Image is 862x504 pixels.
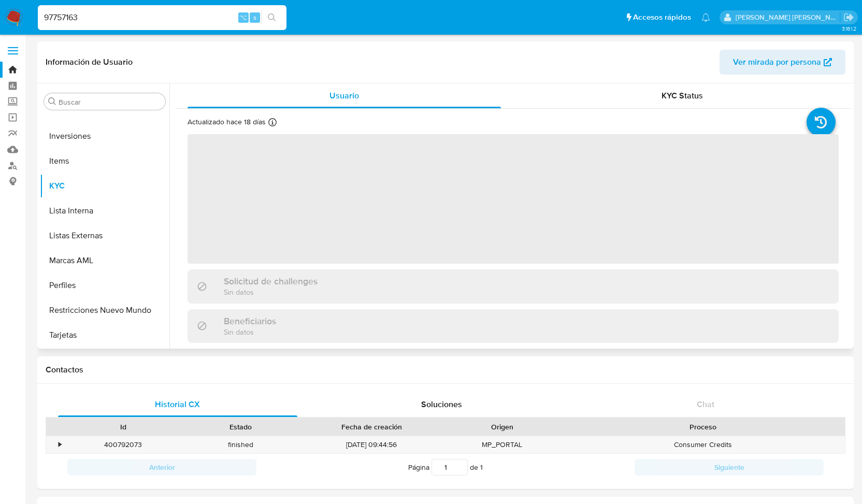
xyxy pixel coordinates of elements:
p: Actualizado hace 18 días [188,117,266,127]
a: Salir [843,12,854,23]
span: ‌ [188,134,839,264]
h1: Información de Usuario [46,57,133,67]
span: Soluciones [421,398,462,410]
div: Fecha de creación [307,422,436,432]
button: Tarjetas [40,323,169,348]
button: search-icon [261,10,282,25]
span: Página de [408,459,483,476]
input: Buscar usuario o caso... [38,11,286,24]
span: Ver mirada por persona [733,50,821,75]
button: Marcas AML [40,248,169,273]
h3: Solicitud de challenges [224,276,318,287]
div: Id [71,422,175,432]
a: Notificaciones [701,13,710,22]
button: Anterior [67,459,256,476]
div: Proceso [568,422,838,432]
span: Usuario [329,90,359,102]
div: BeneficiariosSin datos [188,309,839,343]
button: Listas Externas [40,223,169,248]
button: Siguiente [635,459,824,476]
span: KYC Status [662,90,703,102]
div: Origen [451,422,554,432]
button: Inversiones [40,124,169,149]
p: rene.vale@mercadolibre.com [736,12,840,22]
div: Solicitud de challengesSin datos [188,269,839,303]
span: Historial CX [155,398,200,410]
button: Perfiles [40,273,169,298]
div: [DATE] 09:44:56 [300,436,443,453]
span: Accesos rápidos [633,12,691,23]
button: Lista Interna [40,198,169,223]
span: ⌥ [239,12,247,22]
h1: Contactos [46,365,845,375]
h3: Beneficiarios [224,315,276,327]
p: Sin datos [224,287,318,297]
div: Estado [189,422,292,432]
span: Chat [697,398,714,410]
div: 400792073 [64,436,182,453]
p: Sin datos [224,327,276,337]
span: 1 [480,462,483,472]
div: • [59,440,61,450]
span: s [253,12,256,22]
button: Ver mirada por persona [720,50,845,75]
div: finished [182,436,299,453]
button: Restricciones Nuevo Mundo [40,298,169,323]
div: Consumer Credits [561,436,845,453]
input: Buscar [59,97,161,107]
div: MP_PORTAL [443,436,561,453]
button: KYC [40,174,169,198]
button: Items [40,149,169,174]
button: Buscar [48,97,56,106]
